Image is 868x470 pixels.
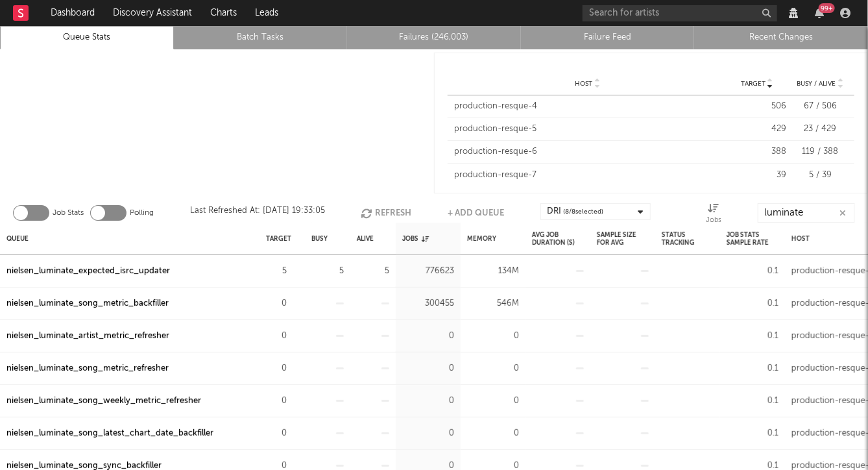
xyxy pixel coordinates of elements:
div: Jobs [706,203,721,228]
div: 134M [467,264,519,279]
div: 546M [467,296,519,312]
a: Queue Stats [7,30,167,45]
a: Failure Feed [528,30,688,45]
a: nielsen_luminate_expected_isrc_updater [6,264,170,279]
div: Status Tracking [662,225,714,253]
div: 0.1 [727,296,778,312]
a: nielsen_luminate_artist_metric_refresher [6,328,169,344]
a: nielsen_luminate_song_latest_chart_date_backfiller [6,426,213,441]
div: 0 [402,393,454,409]
div: 300455 [402,296,454,312]
a: nielsen_luminate_song_weekly_metric_refresher [6,393,201,409]
div: DRI [548,204,604,219]
div: 67 / 506 [793,100,848,113]
a: Batch Tasks [181,30,341,45]
div: 0.1 [727,361,778,377]
div: 0 [266,328,287,344]
div: production-resque-4 [454,100,721,113]
div: Target [266,225,291,253]
div: Alive [357,225,374,253]
div: Sample Size For Avg [597,225,649,253]
div: Busy [311,225,328,253]
div: 388 [728,145,786,158]
button: 99+ [815,8,824,18]
div: Queue [6,225,29,253]
span: Target [741,80,766,88]
div: 0.1 [727,328,778,344]
div: 39 [728,169,786,182]
div: production-resque-6 [454,145,721,158]
div: Jobs [706,213,721,229]
div: 429 [728,123,786,136]
a: Failures (246,003) [354,30,514,45]
div: 0 [402,328,454,344]
span: ( 8 / 8 selected) [564,204,604,219]
span: Host [575,80,593,88]
div: 5 [357,264,389,279]
input: Search for artists [583,5,777,21]
div: Memory [467,225,496,253]
button: + Add Queue [448,203,504,223]
a: nielsen_luminate_song_metric_refresher [6,361,169,377]
button: Refresh [361,203,411,223]
div: 0 [467,328,519,344]
div: 5 / 39 [793,169,848,182]
div: 5 [266,264,287,279]
div: 0 [266,426,287,441]
span: Busy / Alive [797,80,836,88]
div: Host [791,225,810,253]
div: production-resque-5 [454,123,721,136]
input: Search... [758,203,855,223]
div: 0.1 [727,264,778,279]
div: 0 [266,393,287,409]
a: nielsen_luminate_song_metric_backfiller [6,296,169,312]
div: Avg Job Duration (s) [532,225,584,253]
div: Last Refreshed At: [DATE] 19:33:05 [190,203,325,223]
a: Recent Changes [701,30,861,45]
div: 5 [311,264,344,279]
div: 0 [266,296,287,312]
div: 776623 [402,264,454,279]
div: Job Stats Sample Rate [727,225,778,253]
div: 0 [467,361,519,377]
div: 0 [402,361,454,377]
label: Job Stats [53,205,84,221]
label: Polling [130,205,154,221]
div: 23 / 429 [793,123,848,136]
div: 506 [728,100,786,113]
div: 119 / 388 [793,145,848,158]
div: Jobs [402,225,429,253]
div: 0 [467,426,519,441]
div: 0 [402,426,454,441]
div: 99 + [819,3,835,13]
div: production-resque-7 [454,169,721,182]
div: 0 [266,361,287,377]
div: 0.1 [727,393,778,409]
div: 0 [467,393,519,409]
div: 0.1 [727,426,778,441]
